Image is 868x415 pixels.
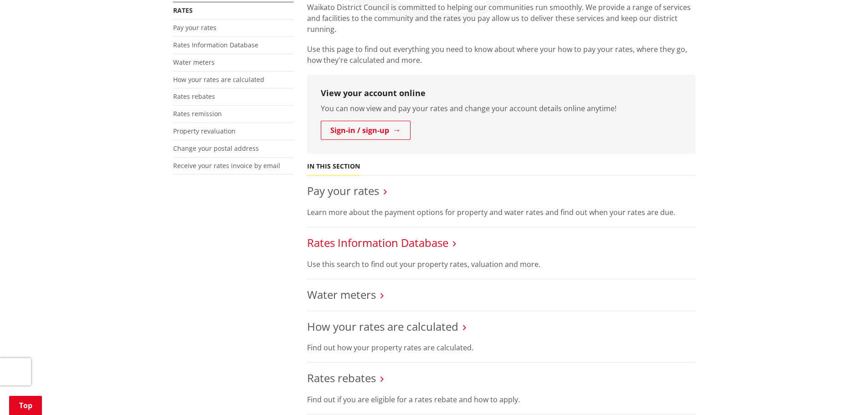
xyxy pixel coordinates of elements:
p: Learn more about the payment options for property and water rates and find out when your rates ar... [307,207,695,218]
h5: In this section [307,163,360,170]
a: Rates remission [173,109,222,118]
a: Receive your rates invoice by email [173,161,280,170]
h3: View your account online [321,88,682,98]
a: How your rates are calculated [173,75,264,84]
a: Water meters [173,58,215,67]
a: Sign-in / sign-up [321,121,411,140]
a: How your rates are calculated [307,319,458,334]
p: Use this search to find out your property rates, valuation and more. [307,259,695,270]
a: Change your postal address [173,144,259,153]
iframe: Messenger Launcher [826,377,859,410]
a: Rates [173,6,193,15]
p: Find out how your property rates are calculated. [307,342,695,353]
a: Pay your rates [307,183,379,198]
a: Rates rebates [307,370,376,385]
p: Find out if you are eligible for a rates rebate and how to apply. [307,394,695,405]
p: You can now view and pay your rates and change your account details online anytime! [321,103,682,114]
a: Water meters [307,287,376,302]
p: Use this page to find out everything you need to know about where your how to pay your rates, whe... [307,44,695,66]
a: Property revaluation [173,127,236,135]
a: Top [9,396,42,415]
a: Rates Information Database [307,235,448,250]
a: Rates rebates [173,92,215,101]
p: Waikato District Council is committed to helping our communities run smoothly. We provide a range... [307,2,695,35]
a: Pay your rates [173,23,216,32]
a: Rates Information Database [173,41,258,49]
